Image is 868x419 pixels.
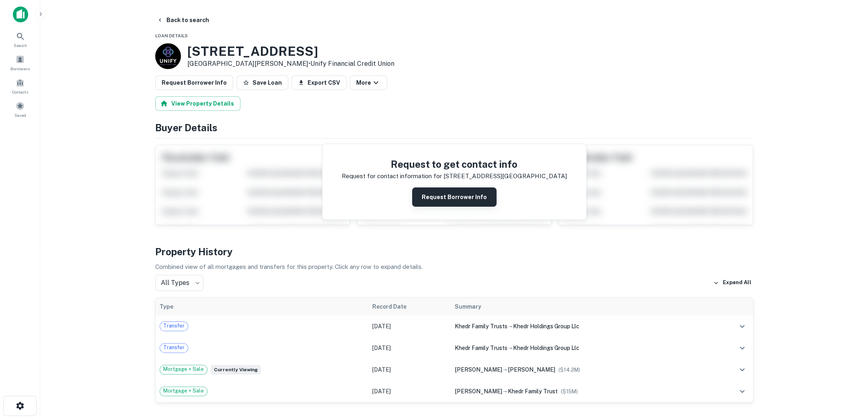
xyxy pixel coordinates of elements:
button: expand row [735,341,749,355]
span: Search [14,42,27,49]
h3: [STREET_ADDRESS] [187,44,394,59]
span: Borrowers [10,65,30,72]
p: Combined view of all mortgages and transfers for this property. Click any row to expand details. [155,262,753,272]
span: khedr family trusts [455,323,507,330]
div: → [455,322,707,331]
p: Request for contact information for [342,171,442,181]
h4: Request to get contact info [342,157,567,171]
span: Mortgage + Sale [160,365,207,373]
span: khedr family trusts [455,345,507,351]
p: [STREET_ADDRESS][GEOGRAPHIC_DATA] [443,171,567,181]
a: Unify Financial Credit Union [310,60,394,67]
th: Record Date [368,298,450,315]
td: [DATE] [368,359,450,380]
span: ($ 14.2M ) [558,367,580,373]
button: Back to search [154,13,212,27]
span: khedr holdings group llc [513,345,579,351]
div: All Types [155,275,203,291]
img: capitalize-icon.png [13,6,28,22]
span: Currently viewing [211,365,261,374]
a: Borrowers [2,52,38,73]
span: Loan Details [155,33,188,38]
button: Expand All [711,277,753,289]
span: Contacts [12,89,28,95]
iframe: Chat Widget [828,355,868,393]
a: Contacts [2,75,38,97]
button: expand row [735,363,749,376]
button: Save Loan [236,75,288,90]
button: View Property Details [155,96,240,111]
span: [PERSON_NAME] [508,366,555,373]
span: [PERSON_NAME] [455,388,502,395]
td: [DATE] [368,380,450,402]
span: Mortgage + Sale [160,387,207,395]
span: Saved [14,112,26,118]
button: More [350,75,387,90]
th: Summary [451,298,711,315]
h4: Buyer Details [155,120,753,135]
span: Transfer [160,344,188,352]
div: → [455,365,707,374]
a: Saved [2,98,38,120]
div: → [455,387,707,396]
button: Export CSV [291,75,347,90]
span: ($ 15M ) [561,388,578,395]
button: expand row [735,384,749,398]
button: Request Borrower Info [155,75,233,90]
div: → [455,344,707,352]
button: expand row [735,319,749,333]
span: Transfer [160,322,188,330]
p: [GEOGRAPHIC_DATA][PERSON_NAME] • [187,59,394,69]
button: Request Borrower Info [412,187,497,207]
th: Type [156,298,369,315]
span: [PERSON_NAME] [455,366,502,373]
h4: Property History [155,244,753,259]
span: khedr family trust [508,388,558,395]
td: [DATE] [368,315,450,337]
a: Search [2,28,38,50]
span: khedr holdings group llc [513,323,579,330]
td: [DATE] [368,337,450,359]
